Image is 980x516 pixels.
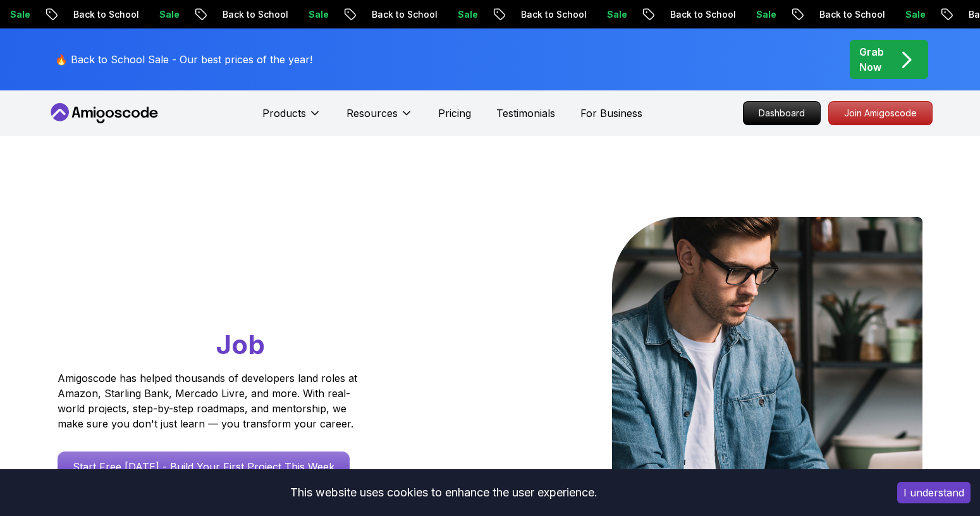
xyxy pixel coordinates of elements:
p: Products [262,106,306,121]
a: Pricing [438,106,471,121]
p: Sale [444,8,485,21]
button: Products [262,106,321,131]
h1: Go From Learning to Hired: Master Java, Spring Boot & Cloud Skills That Get You the [58,217,406,363]
p: Back to School [657,8,743,21]
div: This website uses cookies to enhance the user experience. [9,479,878,507]
p: 🔥 Back to School Sale - Our best prices of the year! [55,52,312,67]
a: Testimonials [496,106,555,121]
a: For Business [580,106,642,121]
p: Grab Now [859,44,884,75]
p: Join Amigoscode [829,102,932,125]
p: Amigoscode has helped thousands of developers land roles at Amazon, Starling Bank, Mercado Livre,... [58,371,361,431]
p: Back to School [358,8,444,21]
p: Sale [594,8,634,21]
p: Sale [743,8,783,21]
p: Sale [295,8,336,21]
p: Back to School [806,8,892,21]
p: Resources [346,106,398,121]
p: Sale [146,8,187,21]
p: Back to School [60,8,146,21]
p: Sale [892,8,933,21]
a: Join Amigoscode [828,101,933,125]
span: Job [216,328,265,360]
p: Dashboard [744,102,820,125]
button: Accept cookies [897,482,971,503]
a: Dashboard [743,101,821,125]
p: Back to School [508,8,594,21]
p: Back to School [209,8,295,21]
button: Resources [346,106,413,131]
a: Start Free [DATE] - Build Your First Project This Week [58,451,350,482]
